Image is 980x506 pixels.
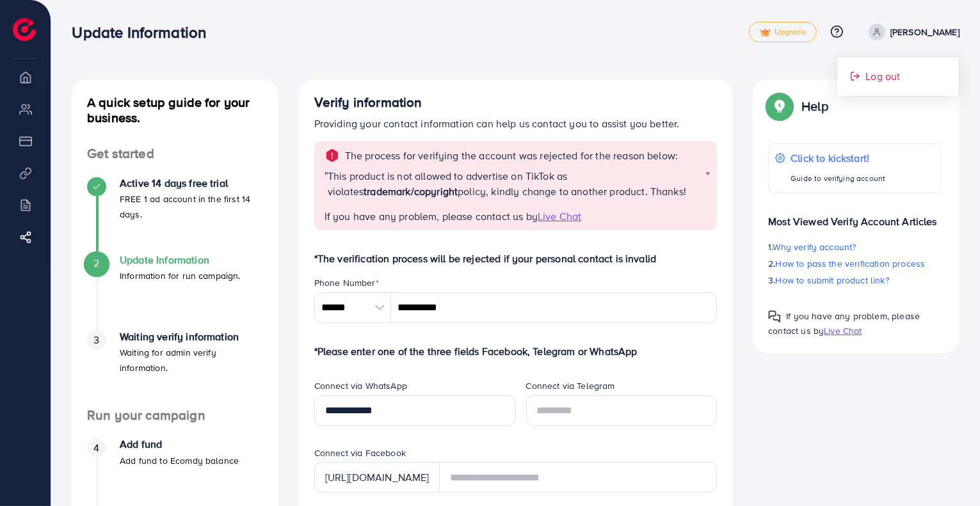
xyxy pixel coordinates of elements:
img: Popup guide [768,310,781,323]
span: Live Chat [824,324,862,337]
span: " [706,168,709,209]
p: Information for run campaign. [120,268,241,283]
span: If you have any problem, please contact us by [325,209,538,223]
p: *Please enter one of the three fields Facebook, Telegram or WhatsApp [314,344,718,359]
h4: Get started [72,146,278,162]
h4: Update Information [120,254,241,266]
a: tickUpgrade [749,22,817,42]
label: Phone Number [314,276,379,289]
p: Waiting for admin verify information. [120,345,263,376]
p: Help [801,99,828,114]
p: The process for verifying the account was rejected for the reason below: [345,148,679,163]
span: Live Chat [538,209,581,223]
p: 3. [768,273,942,288]
h4: Run your campaign [72,407,278,423]
p: Providing your contact information can help us contact you to assist you better. [314,116,718,131]
a: [PERSON_NAME] [864,24,960,40]
span: Why verify account? [773,241,856,253]
p: FREE 1 ad account in the first 14 days. [120,191,263,222]
p: 2. [768,256,942,271]
span: " [325,168,328,209]
span: If you have any problem, please contact us by [768,310,920,337]
li: Waiting verify information [72,331,278,407]
div: [URL][DOMAIN_NAME] [314,462,440,493]
p: *The verification process will be rejected if your personal contact is invalid [314,251,718,266]
img: logo [13,18,36,41]
h4: Active 14 days free trial [120,177,263,189]
h4: Verify information [314,95,718,111]
img: alert [325,148,340,163]
li: Update Information [72,254,278,331]
p: Click to kickstart! [791,150,885,166]
p: 1. [768,239,942,255]
h3: Update Information [72,23,216,42]
span: How to submit product link? [776,274,889,287]
label: Connect via WhatsApp [314,379,407,392]
li: Active 14 days free trial [72,177,278,254]
label: Connect via Telegram [526,379,615,392]
h4: Waiting verify information [120,331,263,343]
p: This product is not allowed to advertise on TikTok as violates policy, kindly change to another p... [328,168,706,199]
span: 2 [93,256,99,271]
span: 3 [93,333,99,347]
span: Log out [865,68,900,84]
p: Most Viewed Verify Account Articles [768,203,942,229]
p: Add fund to Ecomdy balance [120,453,239,468]
strong: trademark/copyright [364,184,458,198]
img: tick [760,28,771,37]
span: Upgrade [760,28,806,37]
p: Guide to verifying account [791,171,885,186]
h4: Add fund [120,438,239,450]
img: Popup guide [768,95,791,118]
p: [PERSON_NAME] [890,24,960,40]
h4: A quick setup guide for your business. [72,95,278,125]
label: Connect via Facebook [314,447,406,459]
iframe: Chat [926,448,970,496]
span: 4 [93,441,99,455]
span: How to pass the verification process [776,257,926,270]
ul: [PERSON_NAME] [837,56,960,97]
